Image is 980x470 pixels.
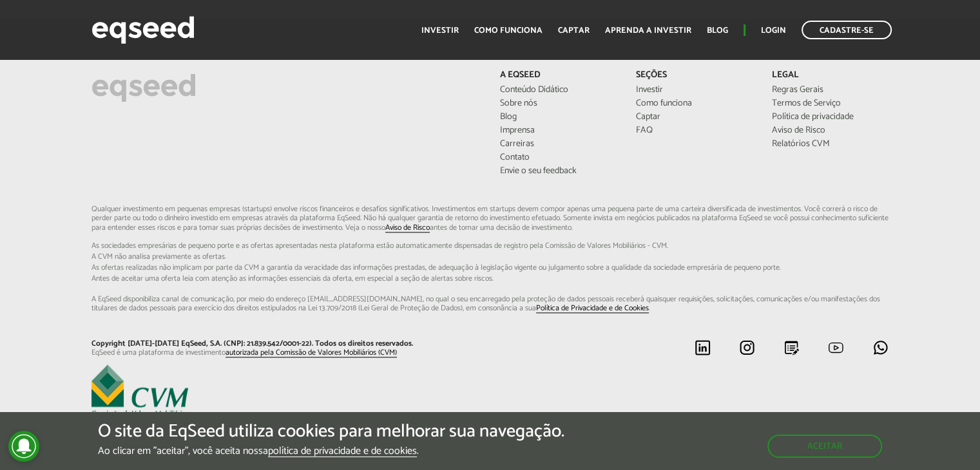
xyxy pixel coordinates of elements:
a: Cadastre-se [802,21,892,39]
a: FAQ [636,126,753,135]
a: Envie o seu feedback [500,167,617,176]
p: Ao clicar em "aceitar", você aceita nossa . [98,445,564,457]
a: Política de Privacidade e de Cookies [536,305,649,313]
a: Termos de Serviço [772,99,889,108]
p: Qualquer investimento em pequenas empresas (startups) envolve riscos financeiros e desafios signi... [91,205,889,314]
a: Aviso de Risco [772,126,889,135]
img: EqSeed [91,13,195,47]
span: As ofertas realizadas não implicam por parte da CVM a garantia da veracidade das informações p... [91,264,889,272]
a: Contato [500,153,617,162]
img: linkedin.svg [695,339,711,355]
a: Relatórios CVM [772,140,889,149]
a: Blog [707,26,728,35]
p: EqSeed é uma plataforma de investimento [91,348,481,357]
a: política de privacidade e de cookies [268,446,417,457]
a: Investir [421,26,459,35]
a: Aviso de Risco [385,224,430,232]
img: instagram.svg [739,339,755,355]
img: whatsapp.svg [872,339,889,355]
a: Regras Gerais [772,86,889,95]
span: Antes de aceitar uma oferta leia com atenção as informações essenciais da oferta, em especial... [91,275,889,283]
p: A EqSeed [500,70,617,81]
a: Captar [636,113,753,122]
a: Imprensa [500,126,617,135]
a: Login [761,26,786,35]
span: As sociedades empresárias de pequeno porte e as ofertas apresentadas nesta plataforma estão aut... [91,242,889,250]
img: blog.svg [783,339,800,355]
a: Sobre nós [500,99,617,108]
a: Política de privacidade [772,113,889,122]
a: Captar [558,26,590,35]
a: Como funciona [636,99,753,108]
a: Como funciona [474,26,543,35]
a: Conteúdo Didático [500,86,617,95]
a: autorizada pela Comissão de Valores Mobiliários (CVM) [226,349,397,357]
a: Aprenda a investir [605,26,691,35]
p: Copyright [DATE]-[DATE] EqSeed, S.A. (CNPJ: 21.839.542/0001-22). Todos os direitos reservados. [91,339,481,348]
button: Aceitar [767,435,882,458]
img: EqSeed é uma plataforma de investimento autorizada pela Comissão de Valores Mobiliários (CVM) [91,364,188,416]
p: Legal [772,70,889,81]
img: EqSeed Logo [91,70,196,105]
h5: O site da EqSeed utiliza cookies para melhorar sua navegação. [98,422,564,442]
p: Seções [636,70,753,81]
img: youtube.svg [828,339,844,355]
a: Investir [636,86,753,95]
span: A CVM não analisa previamente as ofertas. [91,253,889,261]
a: Blog [500,113,617,122]
a: Carreiras [500,140,617,149]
